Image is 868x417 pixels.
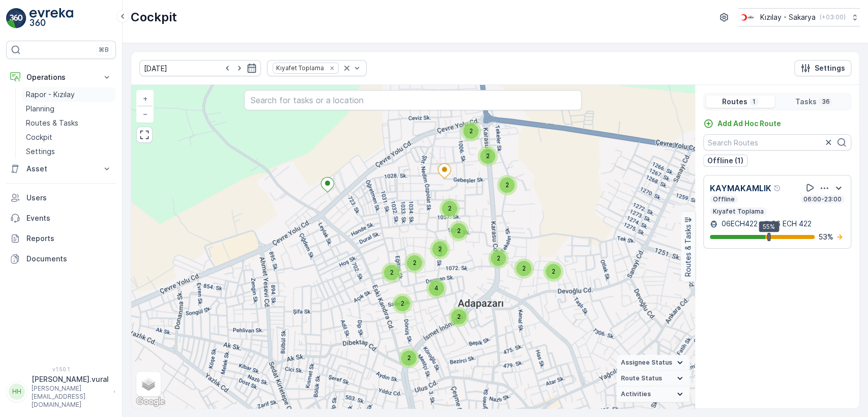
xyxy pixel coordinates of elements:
a: Cockpit [22,130,116,144]
img: logo [6,8,26,28]
div: 2 [399,348,419,368]
p: Routes [722,97,747,107]
span: 2 [448,204,452,212]
span: 2 [457,313,461,320]
button: HH[PERSON_NAME].vural[PERSON_NAME][EMAIL_ADDRESS][DOMAIN_NAME] [6,374,116,409]
span: 2 [390,269,394,276]
div: 2 [392,293,412,314]
span: 2 [497,254,500,262]
p: Users [26,193,112,203]
p: Kızılay - Sakarya [760,12,816,22]
summary: Route Status [617,371,690,386]
a: Routes & Tasks [22,116,116,130]
p: Reports [26,233,112,244]
span: Activities [621,390,651,398]
p: Offline (1) [707,156,743,166]
summary: Assignee Status [617,355,690,371]
div: Remove Kıyafet Toplama [326,64,338,72]
span: 4 [434,284,438,292]
p: Cockpit [131,9,177,25]
p: Offline [712,195,736,203]
div: 2 [543,261,563,282]
span: + [143,94,147,103]
a: Planning [22,102,116,116]
button: Operations [6,67,116,87]
div: 2 [477,146,498,166]
input: dd/mm/yyyy [139,60,261,76]
span: 2 [552,267,555,275]
img: Google [134,395,167,408]
p: Asset [26,164,96,174]
a: Rapor - Kızılay [22,87,116,102]
span: 2 [486,152,490,160]
p: Routes & Tasks [26,118,78,128]
a: Documents [6,249,116,269]
span: 2 [522,264,526,272]
p: Settings [26,146,55,157]
a: Users [6,188,116,208]
button: Kızılay - Sakarya(+03:00) [738,8,860,26]
p: 06ECH422 [720,219,758,229]
div: 2 [430,239,450,259]
div: 2 [514,258,534,279]
span: 2 [401,300,404,307]
img: k%C4%B1z%C4%B1lay_DTAvauz.png [738,12,756,23]
button: Offline (1) [703,155,747,167]
div: 2 [448,307,469,327]
div: 2 [381,262,402,283]
p: Tasks [795,97,816,107]
span: 2 [457,227,461,234]
a: Reports [6,228,116,249]
div: 55% [759,221,779,232]
p: Kıyafet Toplama [712,207,765,216]
span: 2 [469,127,473,135]
div: HH [9,383,25,400]
p: Rapor - Kızılay [26,90,75,100]
span: v 1.50.1 [6,366,116,372]
input: Search Routes [703,134,851,151]
div: 2 [404,253,425,273]
summary: Activities [617,386,690,402]
p: Routes & Tasks [683,225,693,277]
a: Zoom Out [137,106,153,122]
a: Open this area in Google Maps (opens a new window) [134,395,167,408]
a: Layers [137,373,160,395]
p: Documents [26,254,112,264]
p: Operations [26,72,96,82]
p: ( +03:00 ) [820,13,846,21]
img: logo_light-DOdMpM7g.png [29,8,73,28]
div: 4 [426,278,446,299]
div: 2 [488,248,508,269]
p: Add Ad Hoc Route [717,118,781,129]
p: Cockpit [26,132,52,142]
p: [PERSON_NAME].vural [32,374,109,384]
div: 2 [461,121,481,141]
p: 06:00-23:00 [802,195,843,203]
span: 2 [438,245,442,253]
a: Add Ad Hoc Route [703,118,781,129]
span: 2 [413,259,416,266]
div: 2 [497,175,517,195]
div: Kıyafet Toplama [273,63,325,73]
a: Events [6,208,116,228]
button: Settings [794,60,851,76]
p: 53 % [819,232,833,242]
p: Events [26,213,112,223]
div: Help Tooltip Icon [773,184,782,192]
p: 36 [820,98,830,106]
a: Zoom In [137,91,153,106]
span: Route Status [621,374,662,382]
p: [PERSON_NAME][EMAIL_ADDRESS][DOMAIN_NAME] [32,384,109,409]
div: 2 [448,221,469,241]
span: − [143,109,148,118]
span: 2 [407,354,411,362]
p: Settings [815,63,845,73]
span: Assignee Status [621,359,672,367]
button: Asset [6,159,116,179]
input: Search for tasks or a location [244,90,582,110]
div: 2 [439,198,460,219]
p: Planning [26,104,54,114]
span: 2 [505,181,509,189]
a: Settings [22,144,116,159]
p: 1 [752,98,757,106]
